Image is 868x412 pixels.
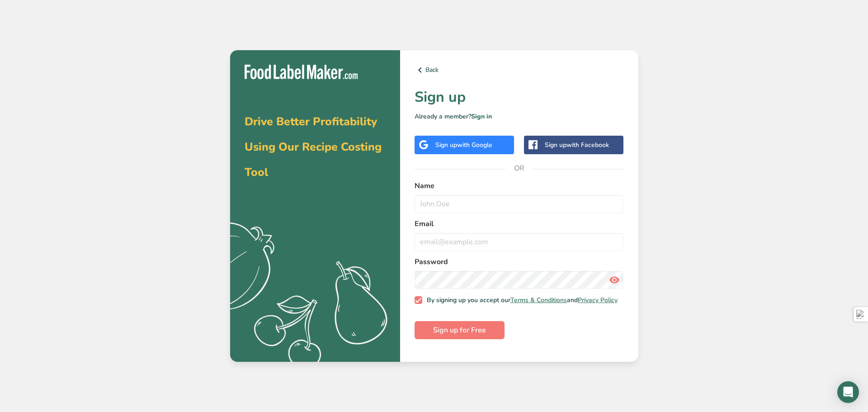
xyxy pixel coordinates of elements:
h1: Sign up [415,86,624,108]
input: John Doe [415,195,624,213]
label: Email [415,218,624,229]
p: Already a member? [415,112,624,121]
span: Drive Better Profitability Using Our Recipe Costing Tool [245,114,382,180]
a: Sign in [471,112,492,121]
label: Name [415,180,624,191]
img: Food Label Maker [245,65,358,80]
div: Open Intercom Messenger [837,381,859,403]
span: Sign up for Free [433,325,486,336]
span: OR [505,155,533,182]
a: Back [415,65,624,76]
span: with Facebook [566,141,609,149]
a: Privacy Policy [578,296,618,304]
span: By signing up you accept our and [422,296,618,304]
div: Sign up [435,140,492,150]
label: Password [415,256,624,267]
a: Terms & Conditions [510,296,567,304]
input: email@example.com [415,233,624,251]
div: Sign up [545,140,609,150]
button: Sign up for Free [415,321,505,339]
span: with Google [457,141,492,149]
